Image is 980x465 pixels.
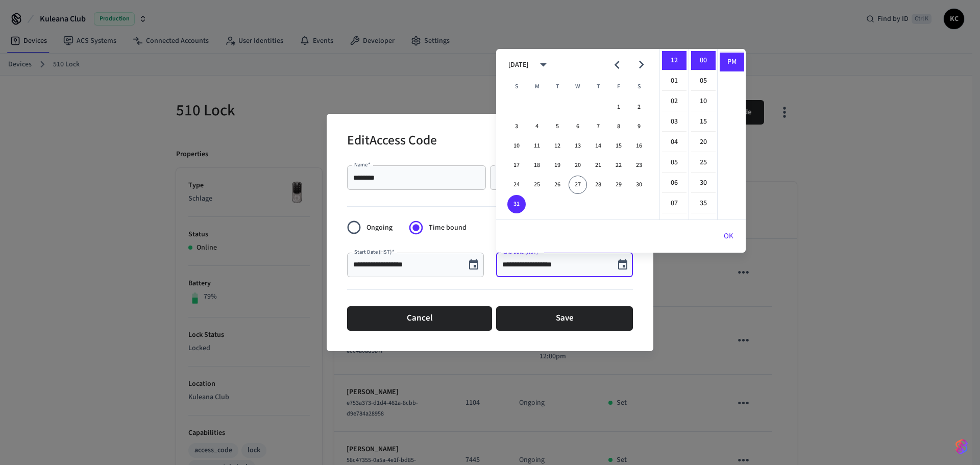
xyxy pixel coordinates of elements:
li: 1 hours [662,71,687,91]
button: 16 [630,137,648,155]
button: 8 [609,117,628,136]
span: Wednesday [569,77,587,97]
button: 26 [548,176,567,194]
button: 17 [507,156,526,175]
button: 30 [630,176,648,194]
button: 27 [569,176,587,194]
span: Sunday [507,77,526,97]
li: 7 hours [662,194,687,213]
button: calendar view is open, switch to year view [531,53,555,77]
span: Thursday [589,77,607,97]
button: Cancel [347,306,492,331]
button: 20 [569,156,587,175]
li: 10 minutes [691,92,716,111]
li: 3 hours [662,112,687,132]
li: 15 minutes [691,112,716,132]
button: 25 [528,176,546,194]
button: 5 [548,117,567,136]
button: Next month [629,53,653,77]
button: 6 [569,117,587,136]
span: Saturday [630,77,648,97]
button: 7 [589,117,607,136]
button: Choose date, selected date is Aug 27, 2025 [463,255,484,275]
li: 20 minutes [691,133,716,152]
button: 14 [589,137,607,155]
button: Save [496,306,633,331]
button: 11 [528,137,546,155]
li: 30 minutes [691,174,716,193]
ul: Select meridiem [717,49,746,219]
button: 15 [609,137,628,155]
span: Ongoing [366,223,393,233]
button: 1 [609,98,628,116]
li: 5 hours [662,153,687,173]
button: Previous month [605,53,629,77]
button: 21 [589,156,607,175]
button: 22 [609,156,628,175]
button: 13 [569,137,587,155]
button: 19 [548,156,567,175]
li: 25 minutes [691,153,716,173]
button: 31 [507,195,526,213]
li: 40 minutes [691,214,716,234]
li: 35 minutes [691,194,716,213]
button: 9 [630,117,648,136]
li: 2 hours [662,92,687,111]
li: 5 minutes [691,71,716,91]
button: 23 [630,156,648,175]
li: 8 hours [662,214,687,234]
span: Monday [528,77,546,97]
h2: Edit Access Code [347,126,437,157]
ul: Select hours [660,49,689,219]
button: 4 [528,117,546,136]
div: [DATE] [508,60,528,70]
button: 12 [548,137,567,155]
button: 3 [507,117,526,136]
img: SeamLogoGradient.69752ec5.svg [955,438,968,455]
span: Time bound [429,223,467,233]
li: PM [720,53,744,71]
li: 4 hours [662,133,687,152]
label: End Date (HST) [503,248,541,256]
span: Friday [609,77,628,97]
button: OK [712,224,746,249]
ul: Select minutes [689,49,717,219]
button: 24 [507,176,526,194]
li: 12 hours [662,51,687,70]
button: 2 [630,98,648,116]
span: Tuesday [548,77,567,97]
button: 18 [528,156,546,175]
label: Start Date (HST) [354,248,394,256]
button: 10 [507,137,526,155]
label: Name [354,161,371,168]
li: 6 hours [662,174,687,193]
button: Choose date, selected date is Aug 31, 2025 [612,255,633,275]
button: 29 [609,176,628,194]
li: 0 minutes [691,51,716,70]
button: 28 [589,176,607,194]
